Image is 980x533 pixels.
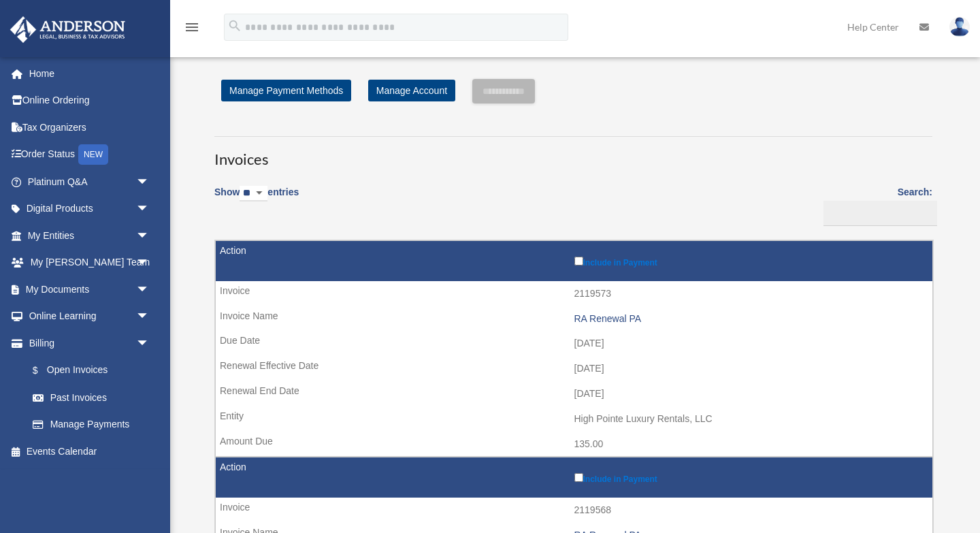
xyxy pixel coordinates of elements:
td: [DATE] [216,331,932,357]
label: Search: [819,184,932,226]
select: Showentries [240,186,267,201]
label: Include in Payment [574,254,926,268]
td: High Pointe Luxury Rentals, LLC [216,406,932,432]
div: NEW [78,144,108,165]
span: arrow_drop_down [136,249,163,277]
a: Billingarrow_drop_down [10,329,163,357]
a: menu [184,24,200,35]
input: Include in Payment [574,473,583,482]
a: My Entitiesarrow_drop_down [10,222,170,249]
a: Past Invoices [19,384,163,411]
a: Manage Account [368,80,455,101]
input: Search: [823,201,937,227]
span: $ [40,362,47,379]
a: Events Calendar [10,438,170,465]
label: Include in Payment [574,470,926,484]
a: Online Ordering [10,87,170,114]
a: My [PERSON_NAME] Teamarrow_drop_down [10,249,170,276]
span: arrow_drop_down [136,276,163,304]
div: RA Renewal PA [574,313,926,325]
img: Anderson Advisors Platinum Portal [6,16,129,43]
td: 2119573 [216,281,932,307]
input: Include in Payment [574,257,583,265]
a: Manage Payments [19,411,163,438]
i: menu [184,19,200,35]
a: Order StatusNEW [10,141,170,169]
label: Show entries [214,184,299,215]
h3: Invoices [214,136,932,170]
span: arrow_drop_down [136,222,163,250]
a: Home [10,60,170,87]
a: Platinum Q&Aarrow_drop_down [10,168,170,195]
a: Digital Productsarrow_drop_down [10,195,170,223]
span: arrow_drop_down [136,168,163,196]
a: Tax Organizers [10,114,170,141]
span: arrow_drop_down [136,329,163,357]
span: arrow_drop_down [136,303,163,331]
a: Online Learningarrow_drop_down [10,303,170,330]
td: [DATE] [216,356,932,382]
span: arrow_drop_down [136,195,163,223]
td: 2119568 [216,498,932,523]
td: [DATE] [216,381,932,407]
a: $Open Invoices [19,357,157,385]
td: 135.00 [216,432,932,457]
a: Manage Payment Methods [221,80,351,101]
a: My Documentsarrow_drop_down [10,276,170,303]
i: search [227,18,242,33]
img: User Pic [949,17,970,37]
